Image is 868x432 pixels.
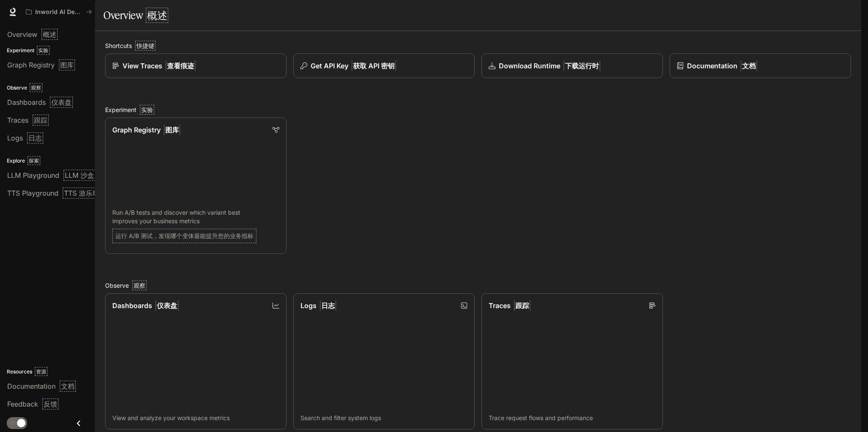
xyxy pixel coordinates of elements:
p: Download Runtime [499,61,600,71]
font: 运行 A/B 测试，发现哪个变体最能提升您的业务指标 [115,232,253,239]
a: Dashboards 仪表盘View and analyze your workspace metrics [105,293,287,429]
p: Graph Registry [112,125,180,135]
font: 查看痕迹 [167,62,194,70]
h2: Shortcuts [105,41,851,50]
p: Inworld AI Demos [35,8,83,16]
a: Documentation 文档 [670,53,851,78]
button: All workspaces [22,3,96,20]
font: 观察 [134,282,145,289]
p: Run A/B tests and discover which variant best improves your business metrics [112,208,279,247]
p: Search and filter system logs [300,414,467,422]
a: View Traces 查看痕迹 [105,53,287,78]
font: 仪表盘 [157,301,177,310]
font: 文档 [742,62,756,70]
a: Logs 日志Search and filter system logs [293,293,475,429]
p: Get API Key [311,61,396,71]
p: Logs [300,300,336,311]
a: Graph Registry 图库Run A/B tests and discover which variant best improves your business metrics运行 A... [105,118,287,254]
h2: Observe [105,281,851,290]
p: Documentation [687,61,757,71]
p: Trace request flows and performance [489,414,656,422]
h2: Experiment [105,105,851,114]
font: 跟踪 [515,301,529,310]
p: View and analyze your workspace metrics [112,414,279,422]
font: 概述 [147,9,167,22]
font: 下载运行时 [565,62,599,70]
p: Dashboards [112,300,178,311]
p: View Traces [122,61,195,71]
font: 实验 [141,106,153,113]
a: Download Runtime 下载运行时 [481,53,663,78]
button: Get API Key 获取 API 密钥 [293,53,475,78]
font: 快捷键 [136,42,154,49]
p: Traces [489,300,530,311]
font: 获取 API 密钥 [353,62,395,70]
font: 日志 [321,301,335,310]
h1: Overview [103,7,168,24]
font: 图库 [165,126,179,134]
a: Traces 跟踪Trace request flows and performance [481,293,663,429]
